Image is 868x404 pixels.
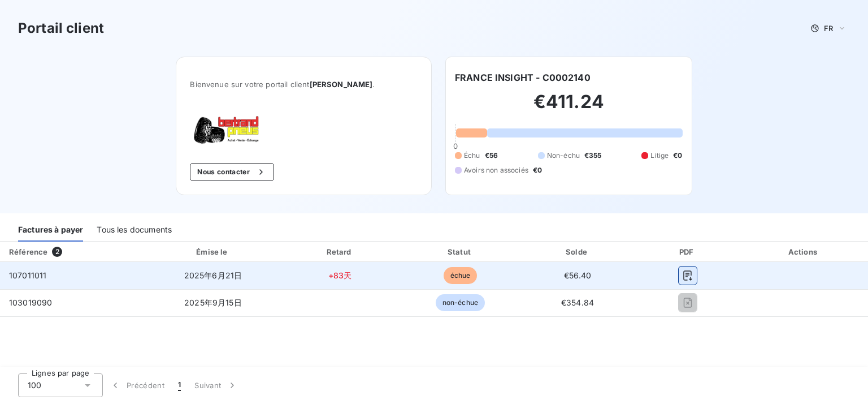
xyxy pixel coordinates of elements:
[824,24,833,33] span: FR
[637,246,737,257] div: PDF
[190,116,262,145] img: Company logo
[464,151,480,161] span: Échu
[190,163,274,181] button: Nous contacter
[178,380,181,391] span: 1
[564,270,592,280] span: €56.40
[52,247,62,257] span: 2
[485,151,498,161] span: €56
[547,151,580,161] span: Non-échu
[453,141,458,151] span: 0
[281,246,398,257] div: Retard
[584,151,602,161] span: €355
[9,270,46,280] span: 107011011
[522,246,633,257] div: Solde
[310,80,373,89] span: [PERSON_NAME]
[149,246,277,257] div: Émise le
[561,298,594,307] span: €354.84
[533,165,542,175] span: €0
[328,270,352,280] span: +83天
[184,298,242,307] span: 2025年9月15日
[171,373,188,397] button: 1
[436,294,485,311] span: non-échue
[455,91,683,124] h2: €411.24
[742,246,866,257] div: Actions
[97,218,172,242] div: Tous les documents
[184,270,242,280] span: 2025年6月21日
[403,246,517,257] div: Statut
[9,247,47,256] div: Référence
[9,298,52,307] span: 103019090
[18,18,104,38] h3: Portail client
[444,267,478,284] span: échue
[188,373,245,397] button: Suivant
[455,71,591,84] h6: FRANCE INSIGHT - C0002140
[650,151,669,161] span: Litige
[18,218,83,242] div: Factures à payer
[464,165,528,175] span: Avoirs non associés
[673,151,682,161] span: €0
[103,373,171,397] button: Précédent
[190,80,418,89] span: Bienvenue sur votre portail client .
[28,380,41,391] span: 100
